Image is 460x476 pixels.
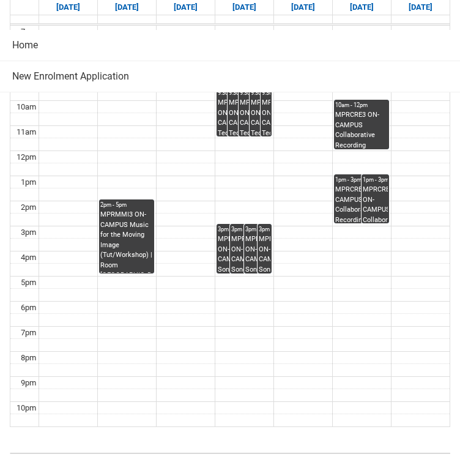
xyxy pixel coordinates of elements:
[218,89,237,97] div: 9:30am - 11:30am
[240,89,259,97] div: 9:30am - 11:30am
[259,234,270,273] div: MPRSPR3 ON-CAMPUS Songwriter Producer WED 3:00-5:00 | [GEOGRAPHIC_DATA] ([GEOGRAPHIC_DATA].) (cap...
[245,225,270,234] div: 3pm - 5pm
[335,101,388,110] div: 10am - 12pm
[18,251,39,264] div: 4pm
[100,201,154,209] div: 2pm - 5pm
[10,449,450,456] img: REDU_GREY_LINE
[229,89,248,97] div: 9:30am - 11:30am
[18,327,39,339] div: 7pm
[218,234,243,273] div: MPRSPR3 ON-CAMPUS Songwriter Producer WED 3:00-5:00 | Ensemble Room 6 ([GEOGRAPHIC_DATA].) (capac...
[18,352,39,364] div: 8pm
[363,176,388,184] div: 1pm - 3pm
[18,226,39,239] div: 3pm
[335,185,388,223] div: MPRCRE3 ON-CAMPUS Collaborative Recording (Workshop) | Critical Listening Room ([GEOGRAPHIC_DATA]...
[14,101,39,113] div: 10am
[231,225,256,234] div: 3pm - 5pm
[262,98,270,136] div: MPRTPE2 ON-CAMPUS Technology in Performance 1 [DATE] 9:30- | [GEOGRAPHIC_DATA] ([GEOGRAPHIC_DATA]...
[251,98,270,136] div: MPRTPE2 ON-CAMPUS Technology in Performance 1 [DATE] 9:30- | Front space ([GEOGRAPHIC_DATA].) (ca...
[14,402,39,414] div: 10pm
[100,210,154,273] div: MPRMMI3 ON-CAMPUS Music for the Moving Image (Tut/Workshop) | Room [GEOGRAPHIC_DATA] ([GEOGRAPHIC...
[218,225,243,234] div: 3pm - 5pm
[18,377,39,389] div: 9pm
[259,225,270,234] div: 3pm - 5pm
[18,201,39,214] div: 2pm
[231,234,256,273] div: MPRSPR3 ON-CAMPUS Songwriter Producer WED 3:00-5:00 | Ensemble Room 7 ([GEOGRAPHIC_DATA].) (capac...
[18,277,39,289] div: 5pm
[229,98,248,136] div: MPRTPE2 ON-CAMPUS Technology in Performance 1 [DATE] 9:30- | Ensemble Room 6 ([GEOGRAPHIC_DATA].)...
[14,126,39,138] div: 11am
[251,89,270,97] div: 9:30am - 11:30am
[14,151,39,163] div: 12pm
[18,26,39,38] div: 7am
[335,110,388,149] div: MPRCRE3 ON-CAMPUS Collaborative Recording (Lecture/Tut) | [GEOGRAPHIC_DATA].) (capacity x32ppl) |...
[363,185,388,223] div: MPRCRE3 ON-CAMPUS Collaborative Recording (Workshop) | [GEOGRAPHIC_DATA] ([GEOGRAPHIC_DATA].) (ca...
[245,234,270,273] div: MPRSPR3 ON-CAMPUS Songwriter Producer WED 3:00-5:00 | Studio A ([GEOGRAPHIC_DATA].) (capacity x15...
[335,176,388,184] div: 1pm - 3pm
[18,176,39,188] div: 1pm
[240,98,259,136] div: MPRTPE2 ON-CAMPUS Technology in Performance 1 [DATE] 9:30- | Front space ([GEOGRAPHIC_DATA].) (ca...
[262,89,270,97] div: 9:30am - 11:30am
[18,302,39,314] div: 6pm
[218,98,237,136] div: MPRTPE2 ON-CAMPUS Technology in Performance 1 [DATE] 9:30- | Ensemble Room 3 ([GEOGRAPHIC_DATA].)...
